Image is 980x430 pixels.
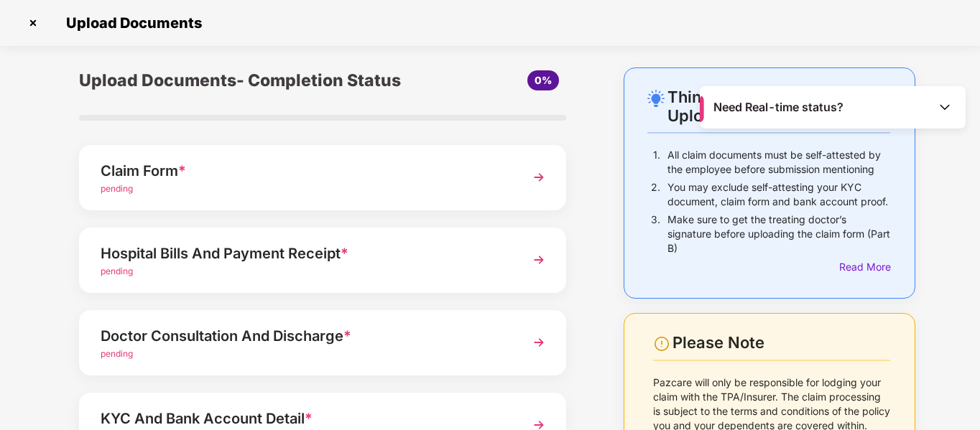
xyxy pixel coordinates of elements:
p: 2. [651,180,660,209]
p: All claim documents must be self-attested by the employee before submission mentioning [667,148,890,177]
img: svg+xml;base64,PHN2ZyBpZD0iQ3Jvc3MtMzJ4MzIiIHhtbG5zPSJodHRwOi8vd3d3LnczLm9yZy8yMDAwL3N2ZyIgd2lkdG... [22,11,45,34]
img: svg+xml;base64,PHN2ZyBpZD0iV2FybmluZ18tXzI0eDI0IiBkYXRhLW5hbWU9Ildhcm5pbmcgLSAyNHgyNCIgeG1sbnM9Im... [653,335,670,352]
span: pending [101,348,133,359]
img: svg+xml;base64,PHN2ZyB4bWxucz0iaHR0cDovL3d3dy53My5vcmcvMjAwMC9zdmciIHdpZHRoPSIyNC4wOTMiIGhlaWdodD... [647,90,665,107]
span: pending [101,266,133,276]
div: Read More [839,259,890,275]
p: Make sure to get the treating doctor’s signature before uploading the claim form (Part B) [667,212,890,256]
div: Claim Form [101,159,507,182]
div: Things to Note While Uploading Claim Documents [667,88,890,125]
img: svg+xml;base64,PHN2ZyBpZD0iTmV4dCIgeG1sbnM9Imh0dHA6Ly93d3cudzMub3JnLzIwMDAvc3ZnIiB3aWR0aD0iMzYiIG... [526,329,552,355]
p: 1. [653,148,660,177]
span: 0% [535,74,552,86]
div: Hospital Bills And Payment Receipt [101,242,507,265]
span: Need Real-time status? [713,100,843,115]
img: svg+xml;base64,PHN2ZyBpZD0iTmV4dCIgeG1sbnM9Imh0dHA6Ly93d3cudzMub3JnLzIwMDAvc3ZnIiB3aWR0aD0iMzYiIG... [526,247,552,273]
div: Doctor Consultation And Discharge [101,324,507,347]
img: Toggle Icon [938,100,952,114]
div: Upload Documents- Completion Status [79,67,404,93]
img: svg+xml;base64,PHN2ZyBpZD0iTmV4dCIgeG1sbnM9Imh0dHA6Ly93d3cudzMub3JnLzIwMDAvc3ZnIiB3aWR0aD0iMzYiIG... [526,164,552,190]
span: pending [101,183,133,194]
p: 3. [651,212,660,256]
span: Upload Documents [52,14,209,32]
p: You may exclude self-attesting your KYC document, claim form and bank account proof. [667,180,890,209]
div: KYC And Bank Account Detail [101,407,507,430]
div: Please Note [672,333,890,352]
